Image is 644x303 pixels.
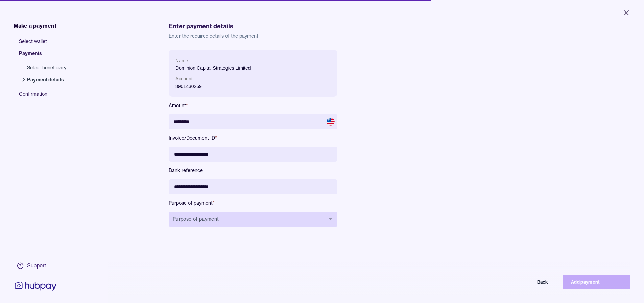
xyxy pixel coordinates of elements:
[175,57,331,64] p: Name
[169,102,337,109] label: Amount
[175,75,331,83] p: Account
[27,76,66,83] span: Payment details
[175,64,331,72] p: Dominion Capital Strategies Limited
[175,83,331,90] p: 8901430269
[19,50,73,62] span: Payments
[14,259,58,273] a: Support
[169,212,337,227] button: Purpose of payment
[19,91,73,103] span: Confirmation
[169,135,337,141] label: Invoice/Document ID
[169,32,577,39] p: Enter the required details of the payment
[169,200,337,206] label: Purpose of payment
[27,262,46,270] div: Support
[27,64,66,71] span: Select beneficiary
[169,22,577,31] h1: Enter payment details
[614,5,639,20] button: Close
[14,22,56,30] span: Make a payment
[19,38,73,50] span: Select wallet
[169,167,337,174] label: Bank reference
[488,275,556,289] button: Back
